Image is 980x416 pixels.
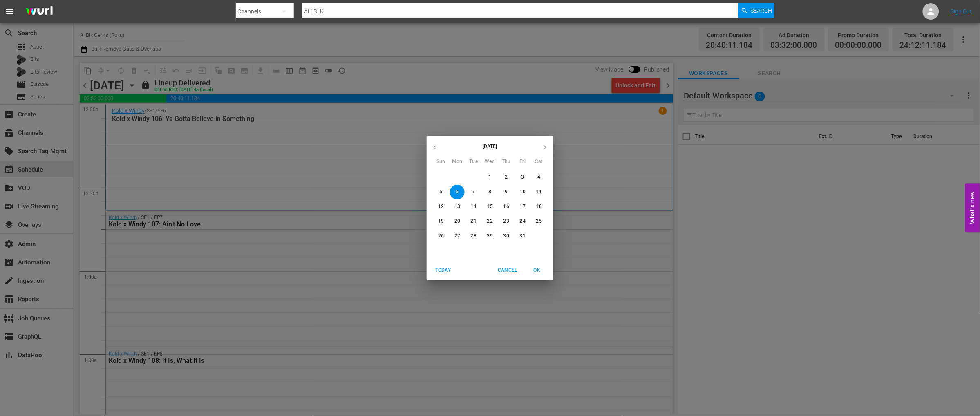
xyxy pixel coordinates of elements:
p: 18 [536,203,542,210]
button: 10 [515,185,530,199]
p: 29 [487,233,493,239]
button: 8 [483,185,497,199]
img: ans4CAIJ8jUAAAAAAAAAAAAAAAAAAAAAAAAgQb4GAAAAAAAAAAAAAAAAAAAAAAAAJMjXAAAAAAAAAAAAAAAAAAAAAAAAgAT5G... [20,2,59,21]
span: Thu [499,158,514,166]
span: menu [5,7,15,16]
button: 9 [499,185,514,199]
p: 27 [454,233,460,239]
span: Sat [532,158,546,166]
p: 28 [471,233,477,239]
p: 13 [454,203,460,210]
button: 20 [450,214,465,229]
p: 12 [438,203,444,210]
button: OK [524,264,550,277]
span: Mon [450,158,465,166]
button: Today [430,264,456,277]
p: 3 [521,174,524,181]
button: Cancel [494,264,521,277]
span: Cancel [498,266,517,275]
p: 20 [454,218,460,225]
button: 27 [450,229,465,244]
p: 22 [487,218,493,225]
p: 7 [472,188,475,195]
button: 28 [466,229,481,244]
button: 1 [483,170,497,185]
span: Wed [483,158,497,166]
button: 19 [434,214,448,229]
button: 31 [515,229,530,244]
button: 3 [515,170,530,185]
button: 2 [499,170,514,185]
button: 17 [515,199,530,214]
button: 14 [466,199,481,214]
p: 19 [438,218,444,225]
p: 30 [503,233,509,239]
p: 2 [505,174,508,181]
p: 15 [487,203,493,210]
button: 24 [515,214,530,229]
button: 26 [434,229,448,244]
p: 10 [520,188,526,195]
button: 30 [499,229,514,244]
a: Sign Out [951,8,972,15]
button: 23 [499,214,514,229]
p: 17 [520,203,526,210]
p: 25 [536,218,542,225]
button: 29 [483,229,497,244]
p: 24 [520,218,526,225]
p: 11 [536,188,542,195]
p: 31 [520,233,526,239]
p: 9 [505,188,508,195]
span: Search [751,3,772,18]
span: Fri [515,158,530,166]
button: 5 [434,185,448,199]
p: 16 [503,203,509,210]
button: 21 [466,214,481,229]
p: 6 [456,188,459,195]
button: 25 [532,214,546,229]
p: 4 [537,174,540,181]
p: 21 [471,218,477,225]
button: 13 [450,199,465,214]
button: 4 [532,170,546,185]
span: Tue [466,158,481,166]
p: 1 [488,174,491,181]
button: 16 [499,199,514,214]
button: 15 [483,199,497,214]
span: Sun [434,158,448,166]
button: 22 [483,214,497,229]
button: 12 [434,199,448,214]
span: Today [433,266,453,275]
button: Open Feedback Widget [965,184,980,233]
p: 26 [438,233,444,239]
button: 7 [466,185,481,199]
button: 18 [532,199,546,214]
p: 23 [503,218,509,225]
button: 6 [450,185,465,199]
p: 14 [471,203,477,210]
button: 11 [532,185,546,199]
p: 5 [439,188,442,195]
p: [DATE] [443,143,537,150]
span: OK [527,266,547,275]
p: 8 [488,188,491,195]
